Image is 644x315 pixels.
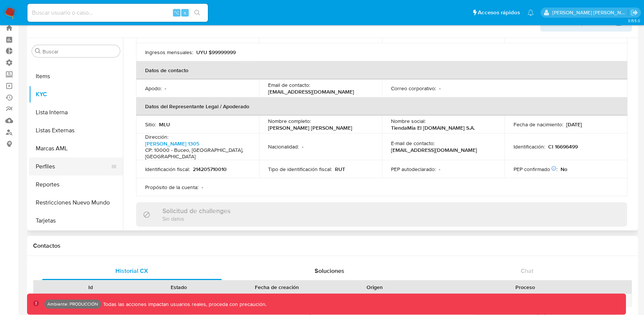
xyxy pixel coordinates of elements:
[335,166,345,173] p: RUT
[33,242,632,250] h1: Contactos
[101,301,267,308] p: Todas las acciones impactan usuarios reales, proceda con precaución.
[159,121,170,128] p: MLU
[145,184,199,191] p: Propósito de la cuenta :
[140,283,218,291] div: Estado
[145,133,168,140] p: Dirección :
[439,166,440,173] p: -
[136,97,627,115] th: Datos del Representante Legal / Apoderado
[35,48,41,54] button: Buscar
[29,212,123,230] button: Tarjetas
[145,121,156,128] p: Sitio :
[29,67,123,85] button: Items
[29,103,123,121] button: Lista Interna
[174,9,179,16] span: ⌥
[268,166,332,173] p: Tipo de identificación fiscal :
[268,143,299,150] p: Nacionalidad :
[439,85,441,92] p: -
[136,61,627,79] th: Datos de contacto
[162,207,230,215] h3: Solicitud de challenges
[391,124,475,131] p: TiendaMia El [DOMAIN_NAME] S.A.
[315,267,344,275] span: Soluciones
[42,48,117,55] input: Buscar
[189,8,205,18] button: search-icon
[561,166,567,173] p: No
[184,9,186,16] span: s
[424,283,626,291] div: Proceso
[33,19,96,26] h1: Información de Usuario
[29,157,117,176] button: Perfiles
[514,166,558,173] p: PEP confirmado :
[391,166,436,173] p: PEP autodeclarado :
[29,194,123,212] button: Restricciones Nuevo Mundo
[145,49,193,56] p: Ingresos mensuales :
[115,267,148,275] span: Historial CX
[566,121,582,128] p: [DATE]
[47,303,98,306] p: Ambiente: PRODUCCIÓN
[268,124,352,131] p: [PERSON_NAME] [PERSON_NAME]
[302,143,303,150] p: -
[514,121,563,128] p: Fecha de nacimiento :
[145,85,162,92] p: Apodo :
[165,85,166,92] p: -
[521,267,533,275] span: Chat
[29,85,123,103] button: KYC
[630,9,638,17] a: Salir
[145,140,199,147] a: [PERSON_NAME] 1305
[478,9,520,17] span: Accesos rápidos
[52,283,130,291] div: Id
[514,143,545,150] p: Identificación :
[196,49,236,56] p: UYU $99999999
[391,140,435,147] p: E-mail de contacto :
[29,121,123,139] button: Listas Externas
[268,118,311,124] p: Nombre completo :
[145,166,190,173] p: Identificación fiscal :
[136,202,627,227] div: Solicitud de challengesSin datos
[29,176,123,194] button: Reportes
[548,143,578,150] p: CI 16696499
[162,215,230,222] p: Sin datos
[202,184,203,191] p: -
[391,118,426,124] p: Nombre social :
[527,9,534,16] a: Notificaciones
[228,283,325,291] div: Fecha de creación
[268,88,354,95] p: [EMAIL_ADDRESS][DOMAIN_NAME]
[145,147,247,160] h4: CP: 10000 - Buceo, [GEOGRAPHIC_DATA], [GEOGRAPHIC_DATA]
[27,8,208,18] input: Buscar usuario o caso...
[391,85,436,92] p: Correo corporativo :
[336,283,414,291] div: Origen
[628,18,640,24] span: 3.155.0
[193,166,227,173] p: 214205710010
[552,9,628,16] p: samy.darwich@mercadolibre.com.co
[268,82,310,88] p: Email de contacto :
[29,139,123,157] button: Marcas AML
[391,147,477,153] p: [EMAIL_ADDRESS][DOMAIN_NAME]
